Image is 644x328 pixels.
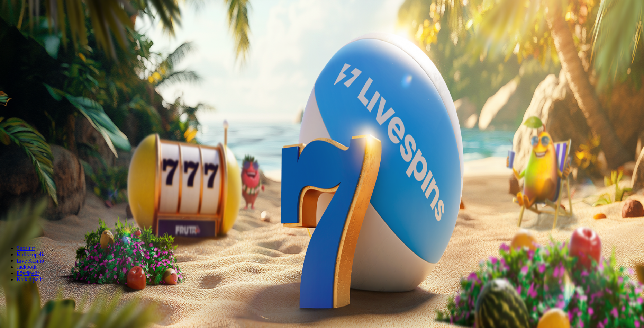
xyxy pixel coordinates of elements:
[17,251,45,257] a: Kolikkopelit
[17,270,39,276] a: Pöytäpelit
[17,258,44,264] a: Live Kasino
[17,264,37,270] a: Jackpotit
[3,233,641,283] nav: Lobby
[3,233,641,295] header: Lobby
[17,276,43,282] a: Kaikki pelit
[17,245,35,251] a: Suositut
